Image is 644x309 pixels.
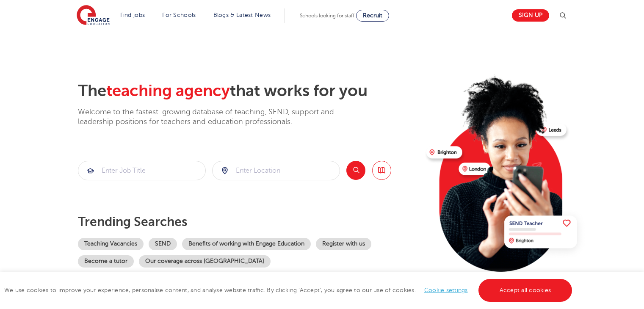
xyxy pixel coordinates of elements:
div: Submit [212,161,340,180]
a: For Schools [162,12,196,18]
a: Our coverage across [GEOGRAPHIC_DATA] [139,255,271,268]
span: We use cookies to improve your experience, personalise content, and analyse website traffic. By c... [4,287,574,293]
span: teaching agency [106,82,230,100]
a: Accept all cookies [478,279,572,302]
span: Recruit [363,12,382,19]
p: Welcome to the fastest-growing database of teaching, SEND, support and leadership positions for t... [78,107,357,127]
h2: The that works for you [78,81,420,101]
a: Find jobs [120,12,145,18]
p: Trending searches [78,214,420,229]
a: Teaching Vacancies [78,238,144,250]
a: Become a tutor [78,255,134,268]
a: Register with us [316,238,371,250]
a: Recruit [356,10,389,22]
input: Submit [78,161,205,180]
span: Schools looking for staff [300,13,354,19]
a: SEND [149,238,177,250]
img: Engage Education [77,5,110,26]
a: Blogs & Latest News [213,12,271,18]
a: Cookie settings [424,287,468,293]
a: Benefits of working with Engage Education [182,238,311,250]
input: Submit [213,161,340,180]
a: Sign up [512,9,549,22]
button: Search [346,161,365,180]
div: Submit [78,161,206,180]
